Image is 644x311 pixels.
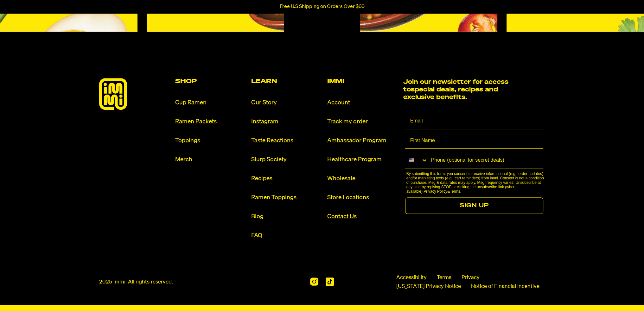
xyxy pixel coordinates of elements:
a: Privacy [462,274,480,282]
img: TikTok [326,277,334,286]
a: FAQ [251,231,322,240]
a: Notice of Financial Incentive [471,283,539,290]
button: SIGN UP [405,197,543,214]
a: Instagram [251,117,322,126]
a: Taste Reactions [251,136,322,145]
img: immieats [99,78,127,110]
a: Ambassador Program [327,136,398,145]
a: Slurp Society [251,155,322,164]
a: Store Locations [327,193,398,202]
img: United States [409,158,414,163]
span: Accessibility [396,274,427,282]
h2: Immi [327,78,398,84]
input: Phone (optional for secret deals) [428,152,543,168]
a: Ramen Toppings [251,193,322,202]
p: Free U.S Shipping on Orders Over $60 [280,4,365,9]
h2: Shop [175,78,246,84]
a: Our Story [251,98,322,107]
input: Email [405,113,543,129]
a: Merch [175,155,246,164]
p: By submitting this form, you consent to receive informational (e.g., order updates) and/or market... [406,171,545,194]
a: Track my order [327,117,398,126]
a: Wholesale [327,174,398,183]
h2: Join our newsletter for access to special deals, recipes and exclusive benefits. [403,78,513,101]
button: Search Countries [405,152,428,168]
a: Ramen Packets [175,117,246,126]
a: Privacy Policy [424,189,447,194]
input: First Name [405,133,543,149]
a: Recipes [251,174,322,183]
a: Contact Us [327,212,398,221]
a: Account [327,98,398,107]
p: 2025 immi. All rights reserved. [99,278,173,286]
a: Healthcare Program [327,155,398,164]
a: Terms [450,189,460,194]
img: Instagram [310,277,318,286]
a: [US_STATE] Privacy Notice [396,283,461,290]
a: Blog [251,212,322,221]
a: Terms [437,274,451,282]
a: Toppings [175,136,246,145]
h2: Learn [251,78,322,84]
a: Cup Ramen [175,98,246,107]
